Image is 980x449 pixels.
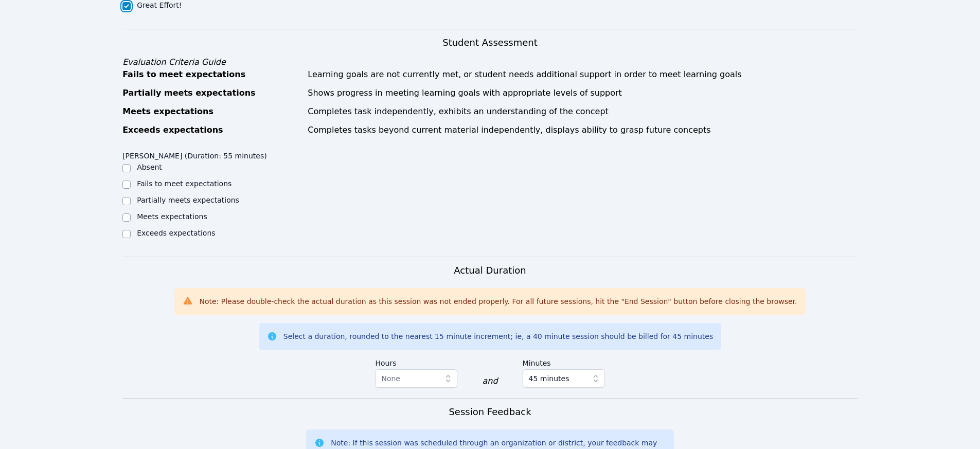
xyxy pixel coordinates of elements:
[137,229,215,237] label: Exceeds expectations
[122,147,267,162] legend: [PERSON_NAME] (Duration: 55 minutes)
[381,374,400,383] span: None
[137,163,162,171] label: Absent
[523,354,605,369] label: Minutes
[529,372,569,385] span: 45 minutes
[122,56,858,68] div: Evaluation Criteria Guide
[283,331,713,342] div: Select a duration, rounded to the nearest 15 minute increment; ie, a 40 minute session should be ...
[122,68,301,81] div: Fails to meet expectations
[482,375,497,387] div: and
[523,369,605,388] button: 45 minutes
[137,1,182,9] label: Great Effort!
[308,124,858,136] div: Completes tasks beyond current material independently, displays ability to grasp future concepts
[199,296,797,307] div: Note: Please double-check the actual duration as this session was not ended properly. For all fut...
[122,124,301,136] div: Exceeds expectations
[454,263,526,278] h3: Actual Duration
[122,87,301,99] div: Partially meets expectations
[375,369,457,388] button: None
[122,105,301,118] div: Meets expectations
[308,87,858,99] div: Shows progress in meeting learning goals with appropriate levels of support
[308,105,858,118] div: Completes task independently, exhibits an understanding of the concept
[137,196,239,204] label: Partially meets expectations
[137,179,231,188] label: Fails to meet expectations
[449,405,531,419] h3: Session Feedback
[137,212,207,221] label: Meets expectations
[122,35,858,50] h3: Student Assessment
[375,354,457,369] label: Hours
[308,68,858,81] div: Learning goals are not currently met, or student needs additional support in order to meet learni...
